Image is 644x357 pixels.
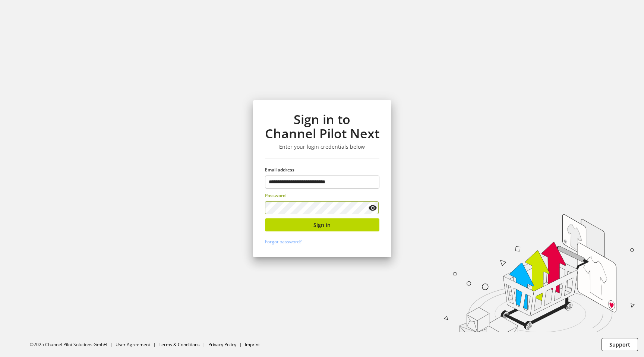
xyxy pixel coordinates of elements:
a: Imprint [245,341,260,348]
a: Terms & Conditions [159,341,200,348]
span: Sign in [313,221,331,229]
span: Password [265,192,285,199]
keeper-lock: Open Keeper Popup [357,203,366,212]
button: Sign in [265,218,379,231]
span: Email address [265,167,294,173]
a: User Agreement [116,341,150,348]
span: Support [609,341,630,348]
button: Support [602,338,638,351]
h1: Sign in to Channel Pilot Next [265,112,379,141]
h3: Enter your login credentials below [265,143,379,150]
li: ©2025 Channel Pilot Solutions GmbH [30,341,116,348]
a: Forgot password? [265,238,302,245]
keeper-lock: Open Keeper Popup [366,177,375,186]
a: Privacy Policy [208,341,236,348]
